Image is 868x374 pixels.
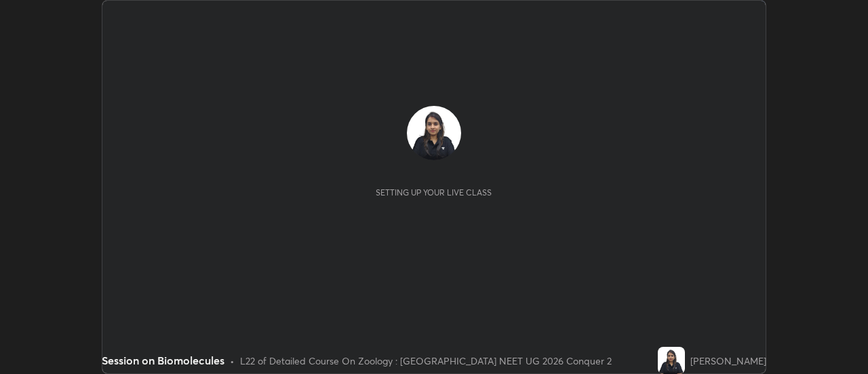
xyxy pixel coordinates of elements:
[376,187,492,198] div: Setting up your live class
[230,354,235,368] div: •
[658,347,685,374] img: 05193a360da743c4a021620c9d8d8c32.jpg
[407,106,461,160] img: 05193a360da743c4a021620c9d8d8c32.jpg
[690,354,766,368] div: [PERSON_NAME]
[240,354,612,368] div: L22 of Detailed Course On Zoology : [GEOGRAPHIC_DATA] NEET UG 2026 Conquer 2
[102,352,224,369] div: Session on Biomolecules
